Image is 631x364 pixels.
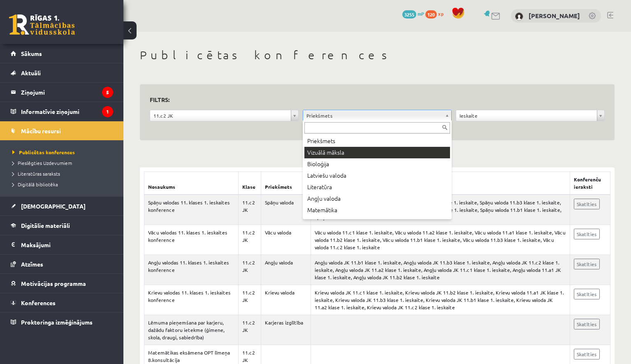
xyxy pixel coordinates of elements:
[304,181,450,193] div: Literatūra
[304,204,450,216] div: Matemātika
[304,193,450,204] div: Angļu valoda
[304,135,450,147] div: Priekšmets
[304,147,450,158] div: Vizuālā māksla
[304,158,450,170] div: Bioloģija
[304,216,450,227] div: Latvijas un pasaules vēsture
[304,170,450,181] div: Latviešu valoda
